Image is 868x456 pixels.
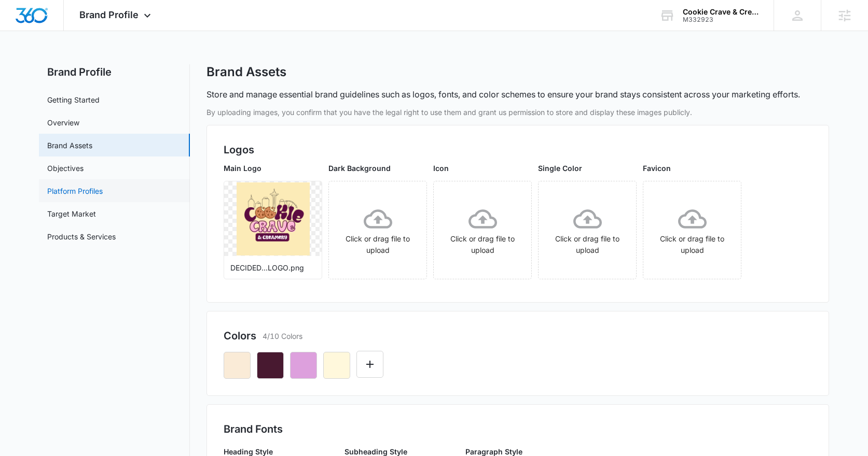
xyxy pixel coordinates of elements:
[230,262,315,273] p: DECIDED...LOGO.png
[206,107,829,118] p: By uploading images, you confirm that you have the legal right to use them and grant us permissio...
[356,351,383,378] button: Edit Color
[263,331,302,341] p: 4/10 Colors
[538,163,637,174] p: Single Color
[329,205,426,256] div: Click or drag file to upload
[539,181,636,279] span: Click or drag file to upload
[47,186,103,196] a: Platform Profiles
[434,181,531,279] span: Click or drag file to upload
[237,182,310,255] img: User uploaded logo
[434,205,531,256] div: Click or drag file to upload
[329,181,426,279] span: Click or drag file to upload
[328,163,427,174] p: Dark Background
[79,9,139,20] span: Brand Profile
[683,8,759,16] div: account name
[47,140,92,151] a: Brand Assets
[224,142,812,158] h2: Logos
[643,163,741,174] p: Favicon
[47,94,100,105] a: Getting Started
[683,16,759,23] div: account id
[47,208,96,219] a: Target Market
[206,88,800,101] p: Store and manage essential brand guidelines such as logos, fonts, and color schemes to ensure you...
[47,117,79,128] a: Overview
[539,205,636,256] div: Click or drag file to upload
[39,64,190,80] h2: Brand Profile
[433,163,532,174] p: Icon
[643,205,741,256] div: Click or drag file to upload
[47,163,84,174] a: Objectives
[47,231,116,242] a: Products & Services
[224,328,256,344] h2: Colors
[206,64,286,80] h1: Brand Assets
[224,421,812,437] h2: Brand Fonts
[643,181,741,279] span: Click or drag file to upload
[224,163,322,174] p: Main Logo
